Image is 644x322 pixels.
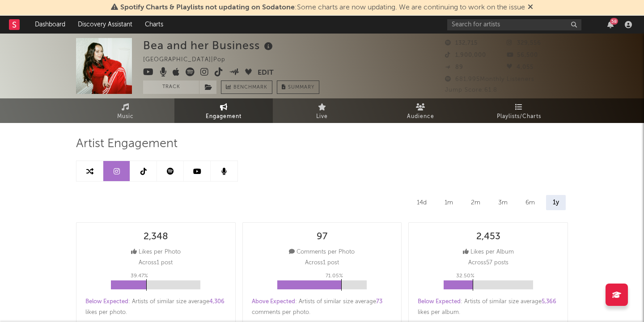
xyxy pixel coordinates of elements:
div: : Artists of similar size average likes per photo . [85,297,226,318]
a: Playlists/Charts [470,98,568,123]
a: Dashboard [29,16,72,34]
span: Music [117,111,134,122]
p: 32.50 % [456,271,475,281]
span: 89 [445,64,463,70]
span: Summary [288,85,314,90]
span: 56,500 [507,52,538,58]
span: Below Expected [418,299,461,305]
button: 58 [607,21,614,28]
span: Spotify Charts & Playlists not updating on Sodatone [120,4,295,11]
span: Artist Engagement [76,139,178,149]
button: Edit [258,68,274,79]
span: Live [316,111,328,122]
a: Live [273,98,371,123]
span: 4,055 [507,64,534,70]
span: 1,900,000 [445,52,486,58]
span: Audience [407,111,434,122]
div: [GEOGRAPHIC_DATA] | Pop [143,55,236,65]
div: 2,453 [476,232,500,242]
input: Search for artists [447,19,581,30]
div: 14d [410,195,433,210]
a: Discovery Assistant [72,16,139,34]
p: 71.05 % [326,271,343,281]
div: Comments per Photo [289,247,355,258]
a: Audience [371,98,470,123]
span: 73 [376,299,382,305]
div: 2m [464,195,487,210]
div: Bea and her Business [143,38,275,53]
button: Track [143,80,199,94]
span: Engagement [206,111,241,122]
span: Benchmark [233,82,267,93]
a: Music [76,98,174,123]
button: Summary [277,80,319,94]
span: Above Expected [252,299,295,305]
a: Charts [139,16,169,34]
span: 329,556 [507,40,541,46]
div: 2,348 [144,232,168,242]
a: Benchmark [221,80,272,94]
div: 6m [519,195,542,210]
div: Likes per Album [463,247,514,258]
div: 1m [438,195,460,210]
div: : Artists of similar size average likes per album . [418,297,559,318]
span: Jump Score: 61.8 [445,87,497,93]
span: Below Expected [85,299,128,305]
p: 39.47 % [131,271,148,281]
div: 1y [546,195,566,210]
div: Likes per Photo [131,247,181,258]
p: Across 1 post [139,258,173,268]
p: Across 57 posts [468,258,508,268]
span: 4,306 [209,299,225,305]
div: 58 [610,18,618,25]
a: Engagement [174,98,273,123]
div: 97 [317,232,327,242]
span: Playlists/Charts [497,111,541,122]
span: 132,715 [445,40,478,46]
div: 3m [491,195,514,210]
p: Across 1 post [305,258,339,268]
span: Dismiss [528,4,533,11]
div: : Artists of similar size average comments per photo . [252,297,393,318]
span: 681,995 Monthly Listeners [445,76,534,82]
span: 5,366 [542,299,556,305]
span: : Some charts are now updating. We are continuing to work on the issue [120,4,525,11]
